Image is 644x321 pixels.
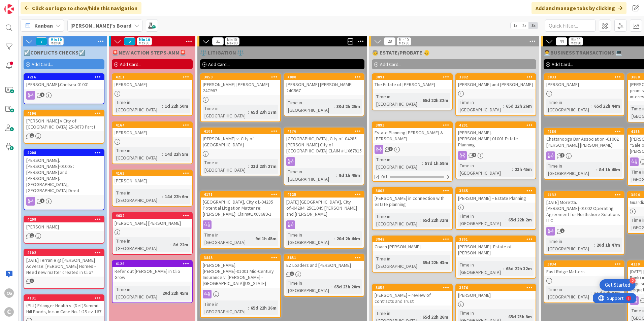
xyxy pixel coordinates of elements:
div: [DATE] [GEOGRAPHIC_DATA], City of.-04284: 25C1049 [PERSON_NAME] and [PERSON_NAME] [284,198,364,218]
div: Max 80 [51,41,61,45]
div: 4209 [24,216,104,222]
div: 9d 1h 45m [254,235,278,242]
span: : [422,159,423,167]
span: Add Card... [380,61,401,67]
span: 2x [520,22,529,29]
div: 23h 45m [513,166,534,173]
div: 4201 [459,123,536,128]
div: [PERSON_NAME] [456,291,536,299]
div: 4102 [27,250,104,255]
div: [PERSON_NAME] [112,128,192,137]
div: 3849 [376,237,452,242]
div: 4209[PERSON_NAME] [24,216,104,231]
div: [PERSON_NAME].[PERSON_NAME]-01001 Estate Planning [456,128,536,149]
div: 4125 [287,192,364,197]
div: 21d 23h 27m [249,163,278,170]
div: 4201[PERSON_NAME].[PERSON_NAME]-01001 Estate Planning [456,122,536,149]
span: : [420,216,421,224]
div: 3845 [201,255,280,261]
div: 4209 [27,217,104,222]
div: 65d 22h 31m [421,216,450,224]
div: Time in [GEOGRAPHIC_DATA] [115,99,162,113]
span: : [506,313,507,320]
div: [PERSON_NAME] [544,80,624,89]
div: [GEOGRAPHIC_DATA], City of.-04285 [PERSON_NAME] City of [GEOGRAPHIC_DATA] CLAIM # LIX67815 [284,134,364,155]
div: 3892 [456,74,536,80]
div: 4208 [24,150,104,156]
div: 3833 [544,74,624,80]
div: 3863 [373,188,452,194]
span: 1x [511,22,520,29]
span: : [336,172,337,179]
div: Time in [GEOGRAPHIC_DATA] [458,162,512,177]
div: 14d 22h 6m [163,193,190,200]
div: 30d 2h 25m [335,103,362,110]
div: Min 10 [51,38,62,41]
span: : [591,102,592,110]
span: 1 [40,199,44,203]
div: 4101 [201,128,280,134]
div: 4189 [544,129,624,135]
span: ☑️CONFLICTS CHECKS☑️ [24,49,85,56]
span: : [512,166,513,173]
div: 57d 1h 59m [423,159,450,167]
div: 4211 [112,74,192,80]
span: : [591,289,592,297]
div: C [4,307,14,317]
div: 4176 [287,129,364,134]
span: 44 [556,37,567,45]
div: [PERSON_NAME]- Estate of [PERSON_NAME] [456,242,536,257]
div: 4201 [456,122,536,128]
div: 3851 [284,255,364,261]
div: Time in [GEOGRAPHIC_DATA] [546,162,596,177]
div: Time in [GEOGRAPHIC_DATA] [375,93,420,108]
div: 3893Estate Planning [PERSON_NAME] & [PERSON_NAME] [373,122,452,143]
div: 2 [35,3,37,8]
span: 2 [388,147,393,151]
div: Max 80 [227,41,237,45]
div: Time in [GEOGRAPHIC_DATA] [458,212,506,227]
span: 2 [560,228,565,233]
div: Time in [GEOGRAPHIC_DATA] [203,231,253,246]
span: : [420,313,421,321]
div: Coach [PERSON_NAME] [373,242,452,251]
div: 3876[PERSON_NAME] [456,285,536,299]
div: 4211[PERSON_NAME] [112,74,192,89]
div: 3865 [459,188,536,193]
span: : [331,283,332,290]
div: Time in [GEOGRAPHIC_DATA] [458,261,503,276]
div: 4211 [116,75,192,79]
div: 3853 [204,75,280,79]
span: 5 [124,37,135,45]
div: 4216[PERSON_NAME].Chelsea-01001 [24,74,104,89]
div: 4196[PERSON_NAME] v City of [GEOGRAPHIC_DATA] 25-0673 Part I [24,110,104,131]
div: 65d 22h 26m [249,304,278,312]
div: Time in [GEOGRAPHIC_DATA] [286,231,334,246]
div: 4163 [112,170,192,176]
div: 4216 [24,74,104,80]
div: 2 [630,278,636,284]
div: 3834East Ridge Matters [544,261,624,276]
div: 3861 [459,237,536,242]
div: CG [4,288,14,298]
div: 4125 [284,191,364,198]
span: 1 [560,153,565,157]
div: Time in [GEOGRAPHIC_DATA] [115,189,162,204]
div: [PERSON_NAME] in connection with estate planning [373,194,452,209]
div: 65d 22h 26m [421,313,450,321]
div: East Ridge Matters [544,267,624,276]
div: [PERSON_NAME] v. City of [GEOGRAPHIC_DATA] [201,134,280,149]
div: 20d 22h 45m [161,289,190,297]
span: 🧓 ESTATE/PROBATE 👴 [372,49,430,56]
div: 4163 [116,171,192,176]
div: Time in [GEOGRAPHIC_DATA] [375,156,422,171]
div: 3892 [459,75,536,79]
div: 4163[PERSON_NAME] [112,170,192,185]
span: : [170,241,171,248]
div: 65d 22h 32m [504,265,534,272]
span: : [420,259,421,266]
span: 👨‍💼BUSINESS TRANSACTIONS 💻 [544,49,622,56]
div: 3833 [547,75,624,79]
div: 4080 [287,75,364,79]
div: [PERSON_NAME] – Estate Planning [456,194,536,203]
